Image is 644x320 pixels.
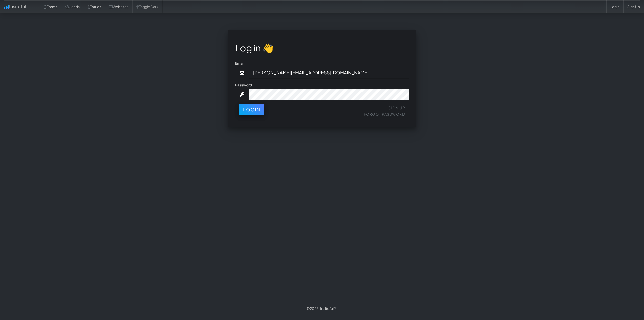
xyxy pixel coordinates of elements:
a: Forgot Password [364,112,405,116]
a: Leads [61,0,84,13]
a: Entries [84,0,105,13]
label: Password [235,82,252,87]
a: Websites [105,0,132,13]
input: john@doe.com [249,67,409,79]
a: Login [606,0,623,13]
img: icon.png [4,5,9,9]
a: Sign Up [623,0,644,13]
a: Sign Up [388,105,405,110]
label: Email [235,61,245,66]
a: Forms [40,0,61,13]
a: Toggle Dark [132,0,163,13]
h1: Log in 👋 [235,43,409,53]
button: Login [239,104,264,115]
